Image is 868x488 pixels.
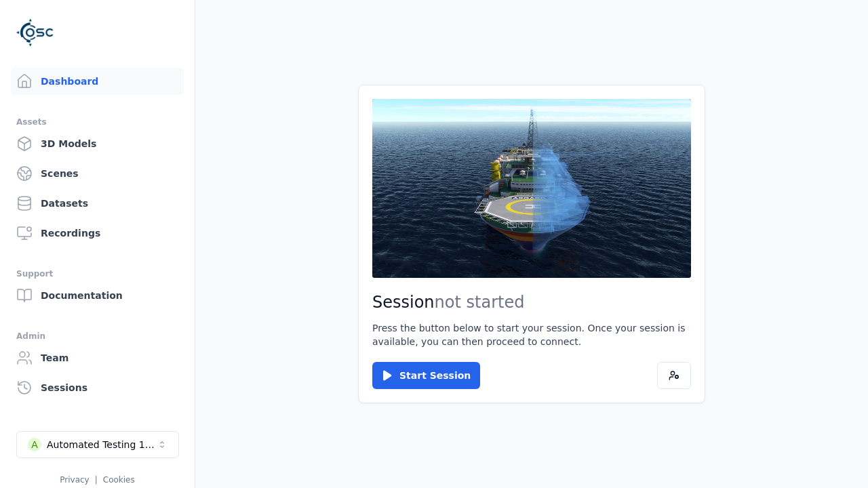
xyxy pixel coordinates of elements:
a: Datasets [11,190,184,217]
div: A [28,438,41,451]
div: Assets [16,114,178,130]
div: Admin [16,328,178,344]
button: Start Session [372,362,480,389]
a: Cookies [103,475,135,485]
p: Press the button below to start your session. Once your session is available, you can then procee... [372,321,691,348]
a: 3D Models [11,130,184,157]
img: Logo [16,14,54,52]
a: Documentation [11,282,184,309]
h2: Session [372,291,691,313]
a: Team [11,344,184,371]
button: Select a workspace [16,431,179,458]
a: Sessions [11,374,184,401]
a: Privacy [60,475,89,485]
a: Scenes [11,160,184,187]
div: Automated Testing 1 - Playwright [47,438,157,451]
div: Support [16,266,178,282]
a: Recordings [11,220,184,247]
a: Dashboard [11,68,184,95]
span: | [95,475,98,485]
span: not started [435,293,525,312]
